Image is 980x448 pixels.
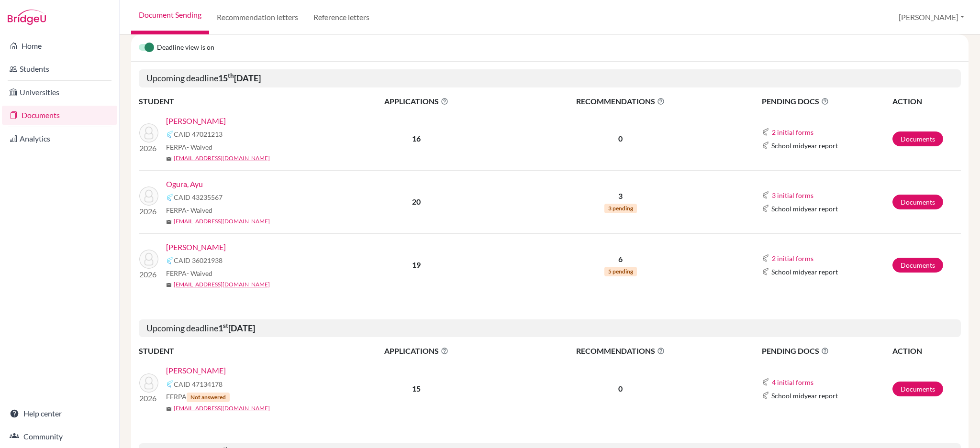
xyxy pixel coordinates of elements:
[762,96,891,107] span: PENDING DOCS
[762,268,769,275] img: Common App logo
[771,377,814,388] button: 4 initial forms
[331,96,502,107] span: APPLICATIONS
[166,115,226,127] a: [PERSON_NAME]
[762,392,769,399] img: Common App logo
[228,72,234,79] sup: th
[762,254,769,262] img: Common App logo
[139,345,330,357] th: STUDENT
[412,134,421,143] b: 16
[503,383,738,394] p: 0
[503,345,738,357] span: RECOMMENDATIONS
[174,379,223,389] span: CAID 47134178
[503,96,738,107] span: RECOMMENDATIONS
[166,178,203,190] a: Ogura, Ayu
[604,267,637,276] span: 5 pending
[771,391,838,401] span: School midyear report
[892,95,961,108] th: ACTION
[892,345,961,357] th: ACTION
[139,319,961,338] h5: Upcoming deadline
[187,143,212,151] span: - Waived
[892,382,943,396] a: Documents
[166,219,172,225] span: mail
[2,106,117,125] a: Documents
[892,195,943,209] a: Documents
[8,10,46,25] img: Bridge-U
[762,345,891,357] span: PENDING DOCS
[139,206,158,217] p: 2026
[166,194,174,201] img: Common App logo
[412,197,421,206] b: 20
[166,131,174,138] img: Common App logo
[166,406,172,412] span: mail
[174,280,270,289] a: [EMAIL_ADDRESS][DOMAIN_NAME]
[139,142,158,154] p: 2026
[331,345,502,357] span: APPLICATIONS
[166,142,212,152] span: FERPA
[166,241,226,253] a: [PERSON_NAME]
[174,192,223,202] span: CAID 43235567
[166,392,230,402] span: FERPA
[771,253,814,264] button: 2 initial forms
[139,186,158,206] img: Ogura, Ayu
[894,8,969,26] button: [PERSON_NAME]
[892,258,943,273] a: Documents
[762,191,769,199] img: Common App logo
[503,253,738,265] p: 6
[139,393,158,404] p: 2026
[139,373,158,393] img: Kuo, Yu Hsuan
[187,269,212,277] span: - Waived
[139,269,158,280] p: 2026
[157,42,214,54] span: Deadline view is on
[139,250,158,269] img: Teoh, Samuel
[2,129,117,148] a: Analytics
[166,380,174,388] img: Common App logo
[892,131,943,146] a: Documents
[218,323,255,333] b: 1 [DATE]
[139,69,961,87] h5: Upcoming deadline
[762,128,769,136] img: Common App logo
[604,204,637,213] span: 3 pending
[166,365,226,376] a: [PERSON_NAME]
[503,133,738,144] p: 0
[2,36,117,55] a: Home
[762,142,769,149] img: Common App logo
[174,129,223,139] span: CAID 47021213
[2,59,117,78] a: Students
[166,156,172,162] span: mail
[174,404,270,413] a: [EMAIL_ADDRESS][DOMAIN_NAME]
[174,255,223,265] span: CAID 36021938
[771,127,814,138] button: 2 initial forms
[412,384,421,393] b: 15
[2,404,117,423] a: Help center
[139,95,330,108] th: STUDENT
[166,268,212,278] span: FERPA
[166,205,212,215] span: FERPA
[762,378,769,386] img: Common App logo
[771,204,838,214] span: School midyear report
[174,154,270,163] a: [EMAIL_ADDRESS][DOMAIN_NAME]
[412,260,421,269] b: 19
[771,141,838,151] span: School midyear report
[771,190,814,201] button: 3 initial forms
[187,206,212,214] span: - Waived
[166,257,174,264] img: Common App logo
[2,427,117,446] a: Community
[139,123,158,142] img: Lin, Jolie
[2,83,117,102] a: Universities
[187,393,230,402] span: Not answered
[174,217,270,226] a: [EMAIL_ADDRESS][DOMAIN_NAME]
[166,282,172,288] span: mail
[762,205,769,212] img: Common App logo
[771,267,838,277] span: School midyear report
[218,73,261,83] b: 15 [DATE]
[503,190,738,202] p: 3
[223,322,228,329] sup: st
